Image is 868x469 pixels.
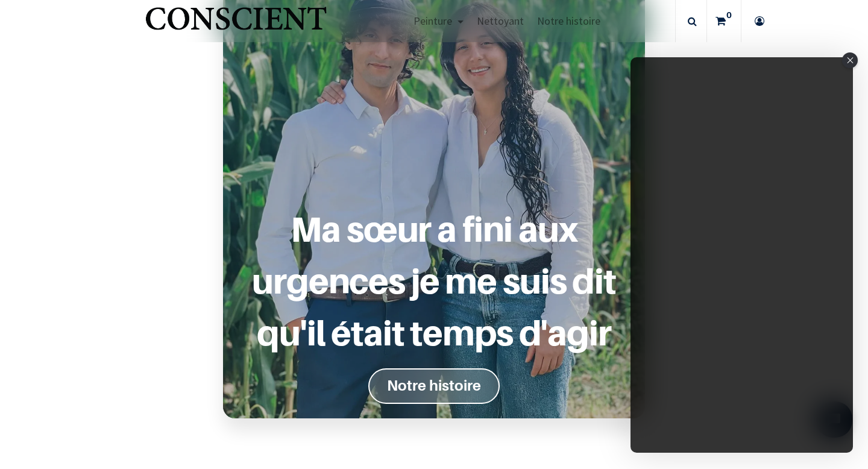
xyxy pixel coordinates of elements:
[414,14,452,28] span: Peinture
[477,14,524,28] span: Nettoyant
[723,9,735,21] sup: 0
[10,10,46,46] button: Open chat widget
[368,368,500,404] a: Notre histoire
[537,14,600,28] span: Notre histoire
[631,57,853,453] div: Tolstoy #3 modal
[842,52,858,68] div: Close
[237,203,631,359] a: Ma sœur a fini aux urgences je me suis dit qu'il était temps d'agir
[387,377,481,394] font: Notre histoire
